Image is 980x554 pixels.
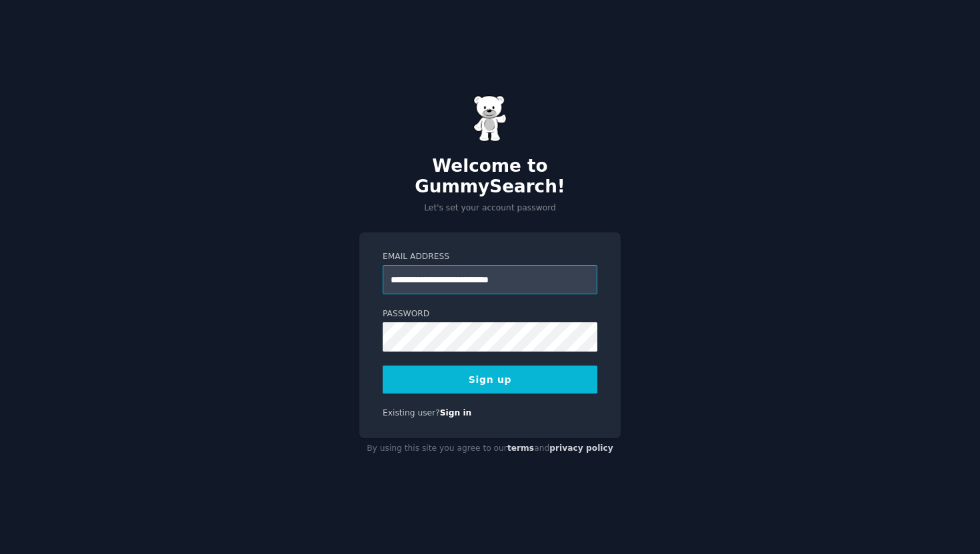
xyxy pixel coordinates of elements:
div: By using this site you agree to our and [359,438,621,459]
a: Sign in [440,408,472,417]
a: privacy policy [549,443,613,453]
h2: Welcome to GummySearch! [359,156,621,198]
img: Gummy Bear [473,95,507,142]
span: Existing user? [383,408,440,417]
a: terms [507,443,534,453]
label: Email Address [383,251,597,263]
button: Sign up [383,366,597,394]
p: Let's set your account password [359,202,621,214]
label: Password [383,308,597,320]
